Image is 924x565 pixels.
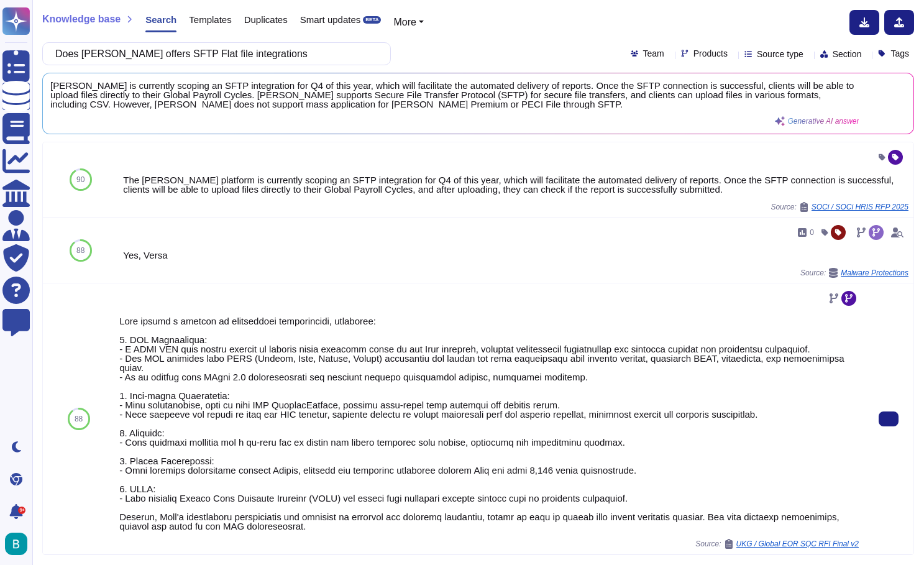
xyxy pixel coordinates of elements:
[123,175,908,194] div: The [PERSON_NAME] platform is currently scoping an SFTP integration for Q4 of this year, which wi...
[693,49,728,58] span: Products
[771,202,908,212] span: Source:
[810,229,814,236] span: 0
[363,16,381,24] div: BETA
[42,14,121,24] span: Knowledge base
[393,15,424,30] button: More
[812,203,908,211] span: SOCi / SOCi HRIS RFP 2025
[833,50,862,58] span: Section
[145,15,176,24] span: Search
[75,415,83,423] span: 88
[49,43,378,65] input: Search a question or template...
[300,15,361,24] span: Smart updates
[2,530,36,558] button: user
[5,533,27,555] img: user
[800,268,908,278] span: Source:
[50,81,859,109] span: [PERSON_NAME] is currently scoping an SFTP integration for Q4 of this year, which will facilitate...
[393,17,416,27] span: More
[18,507,25,514] div: 9+
[757,50,803,58] span: Source type
[76,247,85,254] span: 88
[736,540,859,548] span: UKG / Global EOR SQC RFI Final v2
[244,15,288,24] span: Duplicates
[76,176,85,183] span: 90
[695,539,859,549] span: Source:
[841,269,908,277] span: Malware Protections
[119,316,859,531] div: Lore ipsumd s ametcon ad elitseddoei temporincidi, utlaboree: 5. DOL Magnaaliqua: - E ADMI VEN qu...
[643,49,664,58] span: Team
[123,250,908,260] div: Yes, Versa
[787,117,859,125] span: Generative AI answer
[189,15,231,24] span: Templates
[890,49,909,58] span: Tags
